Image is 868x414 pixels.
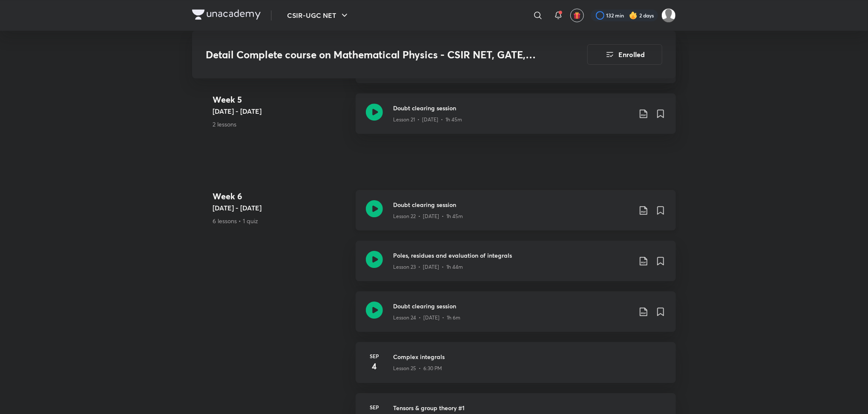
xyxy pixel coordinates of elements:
a: Doubt clearing sessionLesson 22 • [DATE] • 1h 45m [356,190,676,241]
p: 6 lessons • 1 quiz [213,216,349,225]
a: Doubt clearing sessionLesson 21 • [DATE] • 1h 45m [356,93,676,144]
h4: Week 6 [213,190,349,203]
h5: [DATE] - [DATE] [213,106,349,116]
button: avatar [570,9,584,22]
a: Sep4Complex integralsLesson 25 • 6:30 PM [356,342,676,393]
p: Lesson 21 • [DATE] • 1h 45m [393,116,462,124]
h6: Sep [366,403,383,411]
img: streak [629,11,638,20]
h3: Doubt clearing session [393,103,632,112]
h3: Tensors & group theory #1 [393,403,666,412]
p: Lesson 22 • [DATE] • 1h 45m [393,213,463,220]
h6: Sep [366,352,383,360]
a: Company Logo [192,9,261,22]
h3: Complex integrals [393,352,666,361]
img: Company Logo [192,9,261,20]
h3: Doubt clearing session [393,302,632,310]
p: Lesson 24 • [DATE] • 1h 6m [393,314,460,322]
h3: Detail Complete course on Mathematical Physics - CSIR NET, GATE, TIFR, JEST, etc [206,49,539,61]
img: Rai Haldar [661,8,676,23]
a: Poles, residues and evaluation of integralsLesson 23 • [DATE] • 1h 44m [356,241,676,291]
a: Doubt clearing sessionLesson 24 • [DATE] • 1h 6m [356,291,676,342]
h5: [DATE] - [DATE] [213,203,349,213]
h3: Doubt clearing session [393,200,632,209]
h4: 4 [366,360,383,373]
button: Enrolled [587,44,662,65]
p: Lesson 23 • [DATE] • 1h 44m [393,263,463,271]
p: 2 lessons [213,120,349,129]
h4: Week 5 [213,93,349,106]
button: CSIR-UGC NET [282,7,355,24]
p: Lesson 25 • 6:30 PM [393,365,442,372]
img: avatar [573,11,581,19]
h3: Poles, residues and evaluation of integrals [393,251,632,260]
